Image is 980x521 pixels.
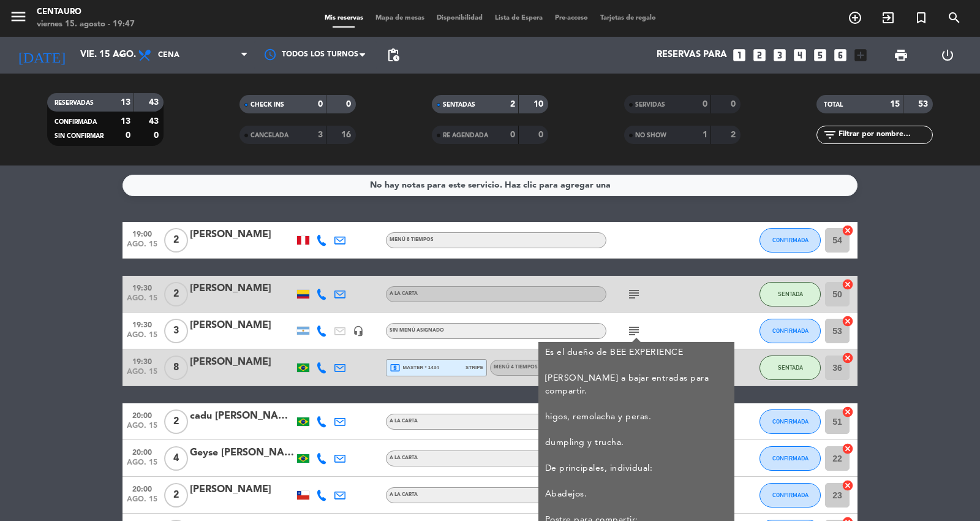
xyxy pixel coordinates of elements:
[443,132,488,139] span: RE AGENDADA
[881,10,895,25] i: exit_to_app
[940,48,955,63] i: power_settings_new
[823,127,837,142] i: filter_list
[390,492,418,497] span: A LA CARTA
[832,47,848,63] i: looks_6
[55,100,94,106] span: RESERVADAS
[55,133,104,139] span: SIN CONFIRMAR
[824,102,843,108] span: TOTAL
[635,102,665,108] span: SERVIDAS
[121,117,130,126] strong: 13
[190,281,294,297] div: [PERSON_NAME]
[752,47,767,63] i: looks_two
[127,240,157,254] span: ago. 15
[37,18,135,31] div: viernes 15. agosto - 19:47
[627,287,641,302] i: subject
[127,408,157,422] span: 20:00
[918,100,930,108] strong: 53
[9,42,74,69] i: [DATE]
[9,7,28,30] button: menu
[812,47,828,63] i: looks_5
[346,100,353,108] strong: 0
[842,406,854,418] i: cancel
[318,100,323,108] strong: 0
[370,178,611,192] div: No hay notas para este servicio. Haz clic para agregar una
[627,324,641,338] i: subject
[121,98,130,107] strong: 13
[842,443,854,455] i: cancel
[127,317,157,331] span: 19:30
[510,100,515,108] strong: 2
[431,15,489,21] span: Disponibilidad
[914,10,929,25] i: turned_in_not
[127,422,157,436] span: ago. 15
[127,481,157,495] span: 20:00
[127,458,157,473] span: ago. 15
[37,6,135,18] div: Centauro
[190,445,294,461] div: Geyse [PERSON_NAME]
[55,119,97,125] span: CONFIRMADA
[466,363,483,371] span: stripe
[127,444,157,458] span: 20:00
[772,327,809,334] span: CONFIRMADA
[127,280,157,294] span: 19:30
[924,37,971,74] div: LOG OUT
[842,315,854,327] i: cancel
[164,228,188,253] span: 2
[759,483,821,508] button: CONFIRMADA
[149,117,161,126] strong: 43
[635,132,666,139] span: NO SHOW
[164,483,188,508] span: 2
[848,10,862,25] i: add_circle_outline
[837,128,932,142] input: Filtrar por nombre...
[190,227,294,243] div: [PERSON_NAME]
[127,294,157,308] span: ago. 15
[772,418,809,425] span: CONFIRMADA
[594,15,662,21] span: Tarjetas de regalo
[947,10,962,25] i: search
[369,15,431,21] span: Mapa de mesas
[842,479,854,492] i: cancel
[772,492,809,498] span: CONFIRMADA
[533,100,546,108] strong: 10
[127,368,157,382] span: ago. 15
[318,15,369,21] span: Mis reservas
[127,226,157,240] span: 19:00
[390,362,439,373] span: master * 1434
[703,131,707,139] strong: 1
[386,48,401,63] span: pending_actions
[390,291,418,296] span: A LA CARTA
[190,482,294,498] div: [PERSON_NAME]
[390,419,418,424] span: A LA CARTA
[164,282,188,306] span: 2
[792,47,808,63] i: looks_4
[538,131,546,139] strong: 0
[489,15,549,21] span: Lista de Espera
[778,364,803,371] span: SENTADA
[853,47,869,63] i: add_box
[772,237,809,243] span: CONFIRMADA
[842,278,854,291] i: cancel
[778,291,803,297] span: SENTADA
[759,356,821,380] button: SENTADA
[164,409,188,434] span: 2
[9,7,28,26] i: menu
[894,48,908,63] span: print
[158,51,179,59] span: Cena
[759,282,821,306] button: SENTADA
[190,318,294,333] div: [PERSON_NAME]
[126,131,130,140] strong: 0
[390,362,401,373] i: local_atm
[114,48,129,63] i: arrow_drop_down
[890,100,900,108] strong: 15
[353,325,364,337] i: headset_mic
[190,354,294,370] div: [PERSON_NAME]
[154,131,161,140] strong: 0
[842,352,854,364] i: cancel
[759,319,821,343] button: CONFIRMADA
[164,356,188,380] span: 8
[164,319,188,343] span: 3
[759,228,821,253] button: CONFIRMADA
[251,132,288,139] span: CANCELADA
[251,102,284,108] span: CHECK INS
[390,328,444,333] span: Sin menú asignado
